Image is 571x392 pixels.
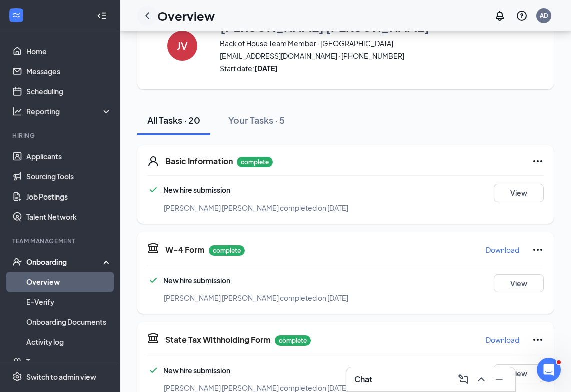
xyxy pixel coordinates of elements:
[254,64,278,73] strong: [DATE]
[163,276,230,285] span: New hire submission
[157,18,207,73] button: JV
[486,335,519,345] p: Download
[475,373,487,385] svg: ChevronUp
[97,11,107,21] svg: Collapse
[26,186,112,207] a: Job Postings
[147,184,159,196] svg: Checkmark
[26,106,112,116] div: Reporting
[455,371,471,387] button: ComposeMessage
[163,366,230,375] span: New hire submission
[532,155,544,167] svg: Ellipses
[486,245,519,255] p: Download
[147,332,159,344] svg: TaxGovernmentIcon
[164,293,348,302] span: [PERSON_NAME] [PERSON_NAME] completed on [DATE]
[12,372,22,382] svg: Settings
[457,373,469,385] svg: ComposeMessage
[494,274,544,292] button: View
[147,274,159,286] svg: Checkmark
[165,244,205,255] h5: W-4 Form
[12,237,110,245] div: Team Management
[12,257,22,267] svg: UserCheck
[26,312,112,332] a: Onboarding Documents
[26,81,112,101] a: Scheduling
[157,7,215,24] h1: Overview
[493,373,505,385] svg: Minimize
[164,203,348,212] span: [PERSON_NAME] [PERSON_NAME] completed on [DATE]
[26,146,112,166] a: Applicants
[26,372,96,382] div: Switch to admin view
[354,374,372,385] h3: Chat
[26,257,103,267] div: Onboarding
[494,364,544,382] button: View
[165,334,271,345] h5: State Tax Withholding Form
[220,51,430,61] span: [EMAIL_ADDRESS][DOMAIN_NAME] · [PHONE_NUMBER]
[165,156,233,167] h5: Basic Information
[147,114,200,126] div: All Tasks · 20
[532,334,544,346] svg: Ellipses
[473,371,489,387] button: ChevronUp
[26,352,112,372] a: Team
[26,207,112,227] a: Talent Network
[26,41,112,61] a: Home
[237,157,273,167] p: complete
[177,42,188,49] h4: JV
[491,371,507,387] button: Minimize
[147,155,159,167] svg: User
[26,332,112,352] a: Activity log
[485,242,520,258] button: Download
[26,166,112,186] a: Sourcing Tools
[220,63,430,73] span: Start date:
[26,272,112,292] a: Overview
[147,364,159,376] svg: Checkmark
[537,358,561,382] iframe: Intercom live chat
[26,292,112,312] a: E-Verify
[228,114,285,126] div: Your Tasks · 5
[275,335,311,346] p: complete
[12,131,110,140] div: Hiring
[141,10,153,22] svg: ChevronLeft
[209,245,245,256] p: complete
[147,242,159,254] svg: TaxGovernmentIcon
[12,106,22,116] svg: Analysis
[26,61,112,81] a: Messages
[163,185,230,194] span: New hire submission
[11,10,21,20] svg: WorkstreamLogo
[220,38,430,48] span: Back of House Team Member · [GEOGRAPHIC_DATA]
[532,244,544,256] svg: Ellipses
[494,184,544,202] button: View
[540,11,548,20] div: AD
[516,10,528,22] svg: QuestionInfo
[494,10,506,22] svg: Notifications
[485,332,520,348] button: Download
